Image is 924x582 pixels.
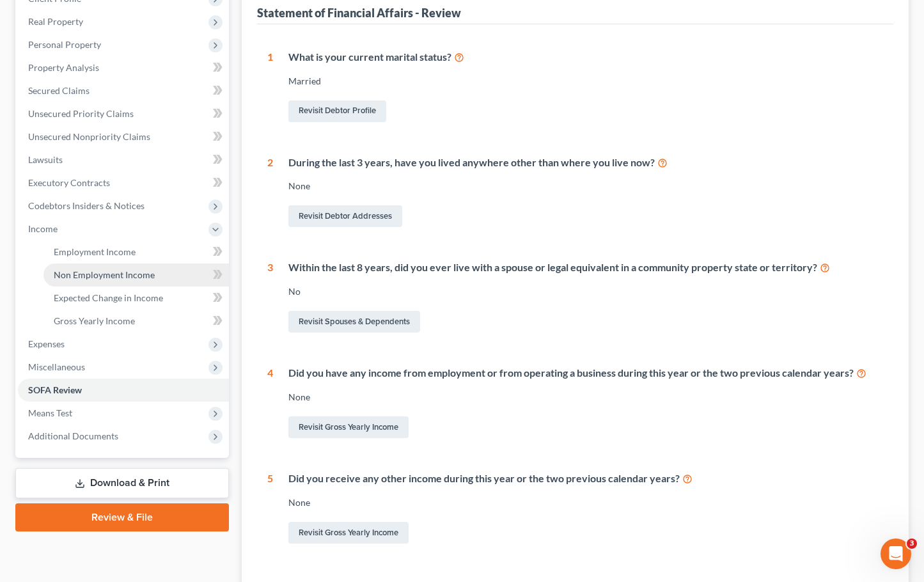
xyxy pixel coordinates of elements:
[43,310,229,333] a: Gross Yearly Income
[54,315,135,326] span: Gross Yearly Income
[288,260,883,275] div: Within the last 8 years, did you ever live with a spouse or legal equivalent in a community prope...
[28,62,99,73] span: Property Analysis
[18,102,229,125] a: Unsecured Priority Claims
[881,539,911,569] iframe: Intercom live chat
[28,177,110,188] span: Executory Contracts
[28,131,150,142] span: Unsecured Nonpriority Claims
[18,125,229,148] a: Unsecured Nonpriority Claims
[288,366,883,381] div: Did you have any income from employment or from operating a business during this year or the two ...
[288,391,883,404] div: None
[267,155,273,230] div: 2
[288,100,386,122] a: Revisit Debtor Profile
[28,108,134,119] span: Unsecured Priority Claims
[18,148,229,171] a: Lawsuits
[28,430,118,441] span: Additional Documents
[18,379,229,402] a: SOFA Review
[28,223,58,234] span: Income
[288,416,409,438] a: Revisit Gross Yearly Income
[267,50,273,125] div: 1
[18,79,229,102] a: Secured Claims
[28,39,101,50] span: Personal Property
[288,311,420,333] a: Revisit Spouses & Dependents
[15,468,229,498] a: Download & Print
[288,285,883,298] div: No
[28,407,72,418] span: Means Test
[288,155,883,170] div: During the last 3 years, have you lived anywhere other than where you live now?
[43,287,229,310] a: Expected Change in Income
[28,16,83,27] span: Real Property
[54,269,155,280] span: Non Employment Income
[43,263,229,287] a: Non Employment Income
[15,503,229,531] a: Review & File
[54,292,163,303] span: Expected Change in Income
[288,205,402,227] a: Revisit Debtor Addresses
[43,240,229,263] a: Employment Income
[267,260,273,335] div: 3
[54,246,136,257] span: Employment Income
[28,384,82,395] span: SOFA Review
[288,522,409,544] a: Revisit Gross Yearly Income
[18,56,229,79] a: Property Analysis
[28,338,65,349] span: Expenses
[28,200,145,211] span: Codebtors Insiders & Notices
[267,471,273,546] div: 5
[288,471,883,486] div: Did you receive any other income during this year or the two previous calendar years?
[257,5,461,20] div: Statement of Financial Affairs - Review
[28,154,63,165] span: Lawsuits
[18,171,229,194] a: Executory Contracts
[907,539,917,549] span: 3
[288,75,883,88] div: Married
[28,361,85,372] span: Miscellaneous
[267,366,273,441] div: 4
[288,496,883,509] div: None
[28,85,90,96] span: Secured Claims
[288,180,883,193] div: None
[288,50,883,65] div: What is your current marital status?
